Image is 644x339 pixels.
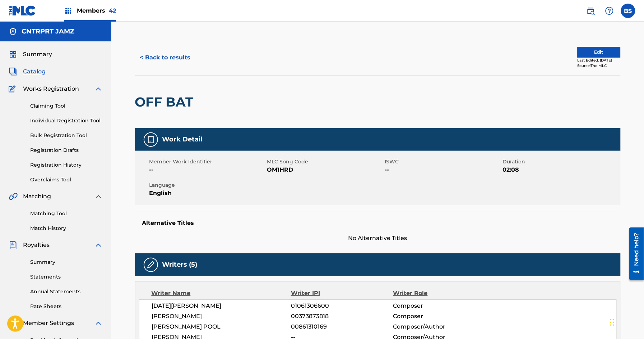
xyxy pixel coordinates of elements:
[23,85,79,93] span: Works Registration
[30,146,103,154] a: Registration Drafts
[393,302,486,310] span: Composer
[9,50,52,59] a: SummarySummary
[503,166,619,174] span: 02:08
[30,161,103,169] a: Registration History
[503,158,619,166] span: Duration
[22,27,74,36] h5: CNTRPRT JAMZ
[621,4,635,18] div: User Menu
[624,225,644,282] iframe: Resource Center
[23,319,74,327] span: Member Settings
[9,5,36,16] img: MLC Logo
[385,166,501,174] span: --
[267,166,383,174] span: OM1HRD
[147,261,155,269] img: Writers
[152,289,291,298] div: Writer Name
[152,322,291,331] span: [PERSON_NAME] POOL
[605,6,614,15] img: help
[393,312,486,321] span: Composer
[77,6,116,15] span: Members
[9,192,18,201] img: Matching
[23,192,51,201] span: Matching
[30,273,103,281] a: Statements
[291,289,393,298] div: Writer IPI
[142,220,613,227] h5: Alternative Titles
[94,241,103,249] img: expand
[30,210,103,217] a: Matching Tool
[23,50,52,59] span: Summary
[30,102,103,110] a: Claiming Tool
[23,241,50,249] span: Royalties
[267,158,383,166] span: MLC Song Code
[149,158,265,166] span: Member Work Identifier
[152,312,291,321] span: [PERSON_NAME]
[30,117,103,125] a: Individual Registration Tool
[9,67,17,76] img: Catalog
[30,288,103,295] a: Annual Statements
[149,181,265,189] span: Language
[9,50,17,59] img: Summary
[587,6,595,15] img: search
[30,176,103,184] a: Overclaims Tool
[109,7,116,14] span: 42
[149,189,265,198] span: English
[152,302,291,310] span: [DATE][PERSON_NAME]
[393,289,486,298] div: Writer Role
[162,135,203,144] h5: Work Detail
[30,258,103,266] a: Summary
[23,67,46,76] span: Catalog
[608,304,644,339] iframe: Chat Widget
[9,241,17,249] img: Royalties
[393,322,486,331] span: Composer/Author
[291,312,393,321] span: 00373873818
[162,261,198,269] h5: Writers (5)
[578,58,621,63] div: Last Edited: [DATE]
[291,322,393,331] span: 00861310169
[291,302,393,310] span: 01061306600
[610,312,615,333] div: Drag
[94,319,103,327] img: expand
[9,67,46,76] a: CatalogCatalog
[135,234,621,243] span: No Alternative Titles
[135,94,197,110] h2: OFF BAT
[94,192,103,201] img: expand
[149,166,265,174] span: --
[30,225,103,232] a: Match History
[135,49,196,67] button: < Back to results
[147,135,155,144] img: Work Detail
[30,303,103,310] a: Rate Sheets
[9,27,17,36] img: Accounts
[64,6,73,15] img: Top Rightsholders
[94,85,103,93] img: expand
[30,132,103,139] a: Bulk Registration Tool
[584,4,598,18] a: Public Search
[578,47,621,58] button: Edit
[9,85,18,93] img: Works Registration
[578,63,621,68] div: Source: The MLC
[385,158,501,166] span: ISWC
[602,4,617,18] div: Help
